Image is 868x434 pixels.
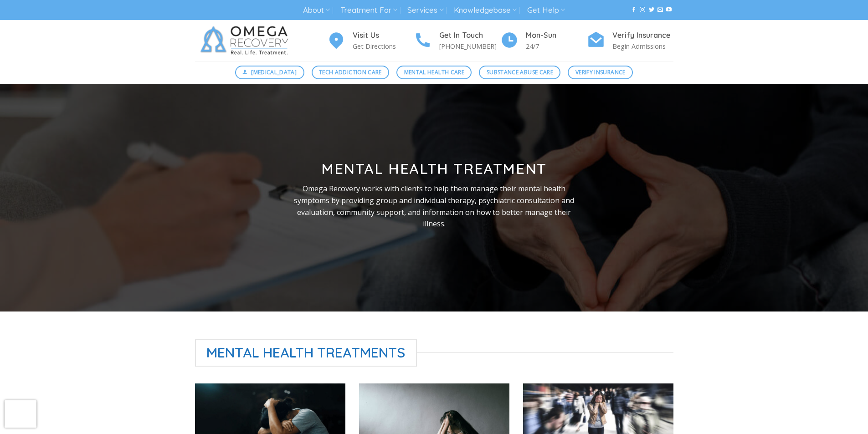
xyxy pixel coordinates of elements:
[321,159,547,178] strong: Mental Health Treatment
[340,2,397,19] a: Treatment For
[454,2,517,19] a: Knowledgebase
[287,183,582,230] p: Omega Recovery works with clients to help them manage their mental health symptoms by providing g...
[414,30,500,52] a: Get In Touch [PHONE_NUMBER]
[526,41,587,51] p: 24/7
[235,66,304,79] a: [MEDICAL_DATA]
[327,30,414,52] a: Visit Us Get Directions
[666,7,672,13] a: Follow on YouTube
[612,30,673,41] h4: Verify Insurance
[195,339,417,367] span: Mental Health Treatments
[303,2,330,19] a: About
[631,7,637,13] a: Follow on Facebook
[587,30,673,52] a: Verify Insurance Begin Admissions
[251,68,297,77] span: [MEDICAL_DATA]
[640,7,645,13] a: Follow on Instagram
[396,66,472,79] a: Mental Health Care
[407,2,443,19] a: Services
[353,41,414,51] p: Get Directions
[439,41,500,51] p: [PHONE_NUMBER]
[195,20,298,61] img: Omega Recovery
[479,66,560,79] a: Substance Abuse Care
[612,41,673,51] p: Begin Admissions
[353,30,414,41] h4: Visit Us
[657,7,663,13] a: Send us an email
[312,66,390,79] a: Tech Addiction Care
[404,68,464,77] span: Mental Health Care
[526,30,587,41] h4: Mon-Sun
[575,68,626,77] span: Verify Insurance
[319,68,382,77] span: Tech Addiction Care
[649,7,654,13] a: Follow on Twitter
[487,68,553,77] span: Substance Abuse Care
[439,30,500,41] h4: Get In Touch
[527,2,565,19] a: Get Help
[568,66,633,79] a: Verify Insurance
